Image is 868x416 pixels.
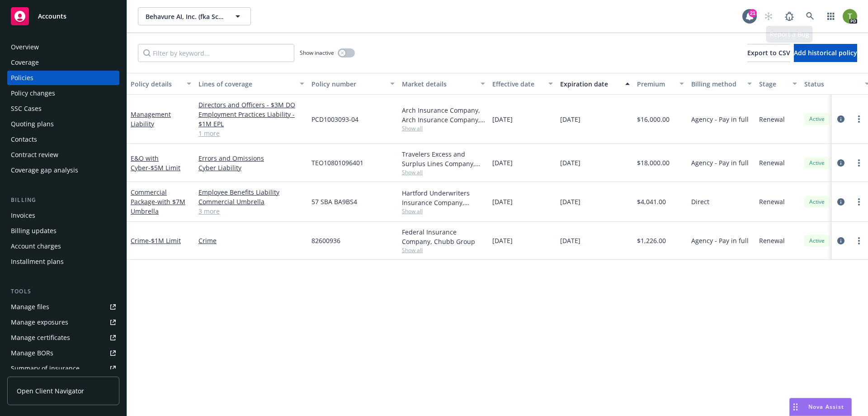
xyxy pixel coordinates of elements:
span: Active [808,237,826,245]
button: Billing method [688,73,755,95]
div: Contract review [11,148,58,162]
div: Effective date [492,79,543,89]
button: Add historical policy [794,44,857,62]
div: Account charges [11,239,61,253]
div: Billing updates [11,224,57,238]
span: [DATE] [492,115,513,124]
span: [DATE] [560,197,580,206]
span: Export to CSV [747,48,790,57]
a: Coverage gap analysis [7,163,119,177]
a: Crime [131,236,181,245]
div: Overview [11,40,39,54]
a: Commercial Package [131,188,185,215]
a: Billing updates [7,224,119,238]
a: circleInformation [835,114,846,124]
span: Renewal [759,236,785,245]
span: TEO10801096401 [311,158,363,167]
span: Active [808,115,826,123]
a: Employment Practices Liability - $1M EPL [198,110,304,129]
div: 21 [749,9,757,17]
span: [DATE] [492,197,513,206]
span: Show inactive [300,49,334,57]
a: Accounts [7,4,119,29]
div: Status [804,79,859,89]
span: [DATE] [492,236,513,245]
span: Active [808,198,826,206]
div: SSC Cases [11,101,42,116]
div: Manage certificates [11,330,70,345]
a: circleInformation [835,158,846,168]
button: Market details [398,73,489,95]
a: more [854,196,864,207]
div: Policy changes [11,86,55,100]
a: Report a Bug [780,7,798,25]
div: Manage BORs [11,346,53,360]
span: - $1M Limit [149,236,181,245]
div: Expiration date [560,79,620,89]
div: Policies [11,71,33,85]
span: Renewal [759,115,785,124]
span: 82600936 [311,236,340,245]
img: photo [843,9,857,24]
button: Stage [755,73,801,95]
a: Crime [198,236,304,245]
button: Expiration date [557,73,633,95]
div: Federal Insurance Company, Chubb Group [402,227,485,246]
span: Nova Assist [808,403,844,411]
span: $4,041.00 [637,197,666,206]
span: PCD1003093-04 [311,115,359,124]
div: Manage files [11,300,49,314]
span: Add historical policy [794,48,857,57]
a: Management Liability [131,110,171,128]
a: Manage exposures [7,315,119,330]
button: Nova Assist [789,398,852,416]
a: Coverage [7,55,119,70]
span: Direct [691,197,709,206]
div: Invoices [11,208,35,223]
input: Filter by keyword... [138,44,294,62]
div: Arch Insurance Company, Arch Insurance Company, CRC Group [402,105,485,124]
div: Drag to move [790,398,801,416]
span: 57 SBA BA9BS4 [311,197,357,206]
a: 3 more [198,206,304,216]
button: Policy details [127,73,195,95]
a: Overview [7,40,119,54]
div: Contacts [11,132,37,147]
a: Contract review [7,148,119,162]
a: Errors and Omissions [198,153,304,163]
span: Active [808,159,826,167]
a: Installment plans [7,254,119,269]
a: SSC Cases [7,101,119,116]
span: [DATE] [560,158,580,167]
a: circleInformation [835,196,846,207]
span: Agency - Pay in full [691,236,749,245]
div: Policy details [131,79,181,89]
span: Accounts [38,13,66,20]
a: Manage files [7,300,119,314]
span: [DATE] [560,236,580,245]
div: Market details [402,79,475,89]
span: Show all [402,168,485,176]
span: - with $7M Umbrella [131,197,185,215]
span: Renewal [759,158,785,167]
span: [DATE] [560,115,580,124]
div: Billing method [691,79,742,89]
button: Policy number [308,73,398,95]
a: more [854,235,864,246]
a: Manage certificates [7,330,119,345]
a: Policy changes [7,86,119,100]
span: - $5M Limit [148,163,180,172]
a: E&O with Cyber [131,154,180,172]
a: Contacts [7,132,119,147]
a: Employee Benefits Liability [198,187,304,197]
a: Search [801,7,819,25]
a: Commercial Umbrella [198,197,304,206]
a: Invoices [7,208,119,223]
a: Policies [7,71,119,85]
button: Behavure AI, Inc. (fka Scuba Analytics, Inc.) [138,7,251,25]
span: Show all [402,246,485,254]
a: Account charges [7,239,119,253]
a: Manage BORs [7,346,119,360]
a: more [854,114,864,124]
